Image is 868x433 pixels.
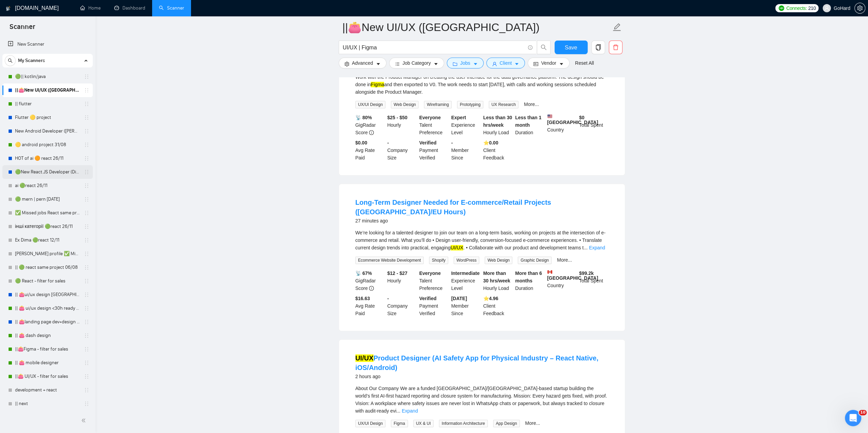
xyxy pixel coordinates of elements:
[500,59,512,67] span: Client
[84,278,89,284] span: holder
[451,115,466,120] b: Expert
[387,296,389,301] b: -
[591,41,605,54] button: copy
[354,114,386,136] div: GigRadar Score
[483,270,510,283] b: More than 30 hrs/week
[537,44,550,50] span: search
[547,269,552,274] img: 🇨🇦
[546,269,578,292] div: Country
[355,229,608,251] div: We’re looking for a talented designer to join our team on a long-term basis, working on projects ...
[344,61,349,66] span: setting
[419,140,437,145] b: Verified
[395,61,400,66] span: bars
[15,124,80,138] a: New Android Developer ([PERSON_NAME])
[355,73,608,96] div: Work with the Product Manager on creating the user interface for the data governance platform. Th...
[808,4,816,12] span: 210
[451,270,480,276] b: Intermediate
[15,165,80,179] a: 🟢New React.JS Developer (Dima H)
[159,5,184,11] a: searchScanner
[15,397,80,411] a: || next
[84,128,89,134] span: holder
[533,61,538,66] span: idcard
[514,61,519,66] span: caret-down
[473,61,478,66] span: caret-down
[578,269,610,292] div: Total Spent
[84,169,89,175] span: holder
[391,420,408,427] span: Figma
[824,6,829,11] span: user
[369,130,374,135] span: info-circle
[486,58,525,68] button: userClientcaret-down
[355,354,373,362] mark: UI/UX
[450,269,482,292] div: Experience Level
[514,114,546,136] div: Duration
[355,372,608,381] div: 2 hours ago
[15,70,80,83] a: 🟢|| kotlin/java
[439,420,488,427] span: Information Architecture
[4,22,41,36] span: Scanner
[547,114,598,125] b: [GEOGRAPHIC_DATA]
[547,269,598,281] b: [GEOGRAPHIC_DATA]
[387,270,407,276] b: $12 - $27
[555,41,588,54] button: Save
[482,295,514,317] div: Client Feedback
[15,220,80,233] a: інші категорії 🟢react 26/11
[343,43,525,52] input: Search Freelance Jobs...
[859,410,867,415] span: 10
[418,114,450,136] div: Talent Preference
[15,342,80,356] a: ||👛Figma - filter for sales
[609,41,622,54] button: delete
[451,140,453,145] b: -
[15,97,80,111] a: || flutter
[84,374,89,379] span: holder
[419,270,441,276] b: Everyone
[447,58,484,68] button: folderJobscaret-down
[454,257,479,264] span: WordPress
[15,83,80,97] a: ||👛New UI/UX ([GEOGRAPHIC_DATA])
[389,58,444,68] button: barsJob Categorycaret-down
[578,114,610,136] div: Total Spent
[483,140,498,145] b: ⭐️ 0.00
[433,61,438,66] span: caret-down
[845,410,861,426] iframe: Intercom live chat
[565,43,577,52] span: Save
[15,329,80,342] a: || 👛 dash design
[451,296,467,301] b: [DATE]
[84,74,89,79] span: holder
[579,270,594,276] b: $ 99.2k
[418,139,450,161] div: Payment Verified
[528,45,532,50] span: info-circle
[547,114,552,119] img: 🇺🇸
[84,333,89,338] span: holder
[386,269,418,292] div: Hourly
[451,245,463,250] mark: UI/UX
[391,101,418,108] span: Web Design
[6,3,11,14] img: logo
[609,44,622,50] span: delete
[369,286,374,291] span: info-circle
[387,140,389,145] b: -
[5,55,16,66] button: search
[515,115,541,128] b: Less than 1 month
[355,115,372,120] b: 📡 80%
[15,301,80,315] a: || 👛 ui/ux design <30h ready to start 23/07
[418,269,450,292] div: Talent Preference
[8,37,87,51] a: New Scanner
[84,387,89,393] span: holder
[429,257,448,264] span: Shopify
[15,356,80,370] a: || 👛 mobile designer
[15,233,80,247] a: Ex Dima 🟢react 12/11
[114,5,145,11] a: dashboardDashboard
[84,224,89,229] span: holder
[15,288,80,301] a: || 👛ui/ux design [GEOGRAPHIC_DATA] 08/02
[493,420,520,427] span: App Design
[779,5,784,11] img: upwork-logo.png
[84,183,89,188] span: holder
[485,257,512,264] span: Web Design
[84,101,89,107] span: holder
[482,114,514,136] div: Hourly Load
[413,420,433,427] span: UX & UI
[854,5,865,11] a: setting
[460,59,470,67] span: Jobs
[84,265,89,270] span: holder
